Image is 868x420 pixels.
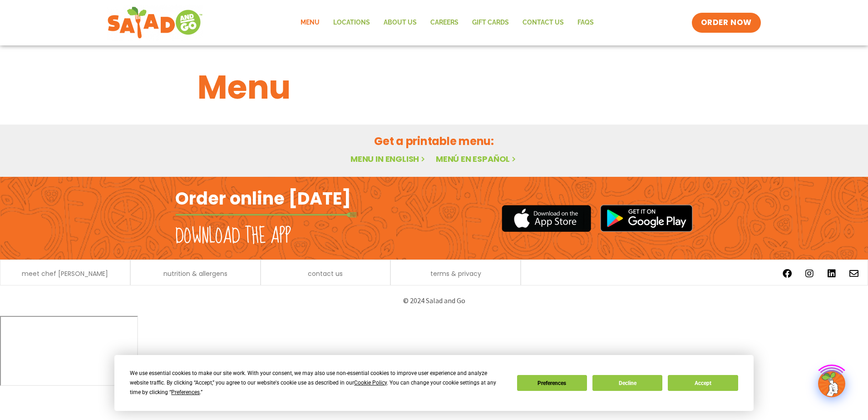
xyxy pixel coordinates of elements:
div: Cookie Consent Prompt [114,355,754,411]
p: © 2024 Salad and Go [180,295,688,307]
img: google_play [600,205,693,232]
a: FAQs [571,12,601,33]
a: meet chef [PERSON_NAME] [22,270,108,277]
a: Menu in English [350,153,427,165]
div: We use essential cookies to make our site work. With your consent, we may also use non-essential ... [130,369,506,397]
h1: Menu [197,63,671,112]
a: Menu [294,12,326,33]
a: Careers [424,12,465,33]
h2: Order online [DATE] [175,187,351,210]
a: ORDER NOW [692,13,761,33]
button: Accept [668,375,738,391]
span: Preferences [171,389,200,395]
h2: Get a printable menu: [197,133,671,149]
span: ORDER NOW [701,17,752,28]
a: nutrition & allergens [163,270,227,277]
a: Menú en español [436,153,518,165]
a: About Us [377,12,424,33]
img: new-SAG-logo-768×292 [107,5,203,41]
a: terms & privacy [430,270,481,277]
nav: Menu [294,12,601,33]
span: Cookie Policy [354,380,387,386]
a: GIFT CARDS [465,12,516,33]
a: Locations [326,12,377,33]
h2: Download the app [175,224,291,249]
button: Decline [592,375,662,391]
img: fork [175,212,357,217]
img: appstore [502,204,591,233]
button: Preferences [517,375,587,391]
a: contact us [308,270,343,277]
a: Contact Us [516,12,571,33]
